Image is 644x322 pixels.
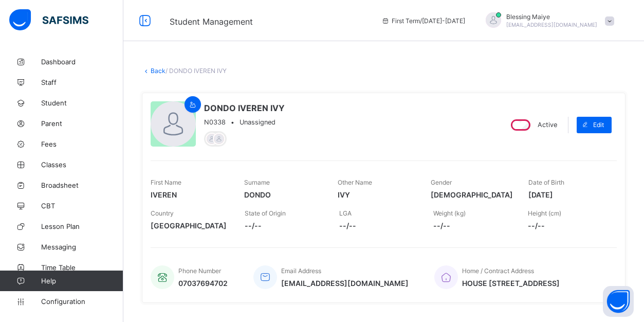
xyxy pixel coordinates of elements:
[506,13,597,21] span: Blessing Maiye
[151,67,165,75] a: Back
[151,221,229,230] span: [GEOGRAPHIC_DATA]
[339,209,352,217] span: LGA
[41,181,123,189] span: Broadsheet
[9,9,88,31] img: safsims
[339,221,418,230] span: --/--
[151,190,229,199] span: IVEREN
[204,103,285,113] span: DONDO IVEREN IVY
[41,160,123,169] span: Classes
[538,121,557,129] span: Active
[41,243,123,251] span: Messaging
[245,209,286,217] span: State of Origin
[462,279,560,288] span: HOUSE [STREET_ADDRESS]
[431,190,513,199] span: [DEMOGRAPHIC_DATA]
[204,118,226,126] span: N0338
[204,118,285,126] div: •
[151,209,174,217] span: Country
[528,209,561,217] span: Height (cm)
[338,190,416,199] span: IVY
[593,121,604,129] span: Edit
[528,190,606,199] span: [DATE]
[41,140,123,148] span: Fees
[41,222,123,230] span: Lesson Plan
[475,12,619,29] div: BlessingMaiye
[431,178,452,186] span: Gender
[41,297,123,306] span: Configuration
[178,267,221,275] span: Phone Number
[338,178,372,186] span: Other Name
[178,279,228,288] span: 07037694702
[603,286,634,317] button: Open asap
[506,22,597,28] span: [EMAIL_ADDRESS][DOMAIN_NAME]
[165,67,227,75] span: / DONDO IVEREN IVY
[462,267,534,275] span: Home / Contract Address
[381,17,465,25] span: session/term information
[41,58,123,66] span: Dashboard
[41,263,123,272] span: Time Table
[281,279,409,288] span: [EMAIL_ADDRESS][DOMAIN_NAME]
[281,267,321,275] span: Email Address
[41,202,123,210] span: CBT
[433,209,466,217] span: Weight (kg)
[433,221,512,230] span: --/--
[528,178,564,186] span: Date of Birth
[170,16,253,27] span: Student Management
[41,99,123,107] span: Student
[41,119,123,128] span: Parent
[41,277,123,285] span: Help
[245,221,323,230] span: --/--
[151,178,181,186] span: First Name
[244,190,322,199] span: DONDO
[244,178,270,186] span: Surname
[528,221,606,230] span: --/--
[240,118,275,126] span: Unassigned
[41,78,123,86] span: Staff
